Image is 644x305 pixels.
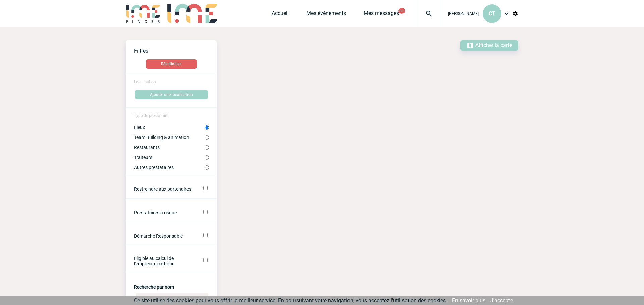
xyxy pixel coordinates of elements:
[490,297,513,304] a: J'accepte
[203,258,208,262] input: Eligible au calcul de l'empreinte carbone
[134,284,174,290] label: Recherche par nom
[126,4,161,23] img: IME-Finder
[489,10,495,17] span: CT
[272,10,289,19] a: Accueil
[134,145,205,150] label: Restaurants
[134,256,194,266] label: Eligible au calcul de l'empreinte carbone
[134,233,194,239] label: Démarche Responsable
[398,8,405,14] button: 99+
[364,10,399,19] a: Mes messages
[448,11,479,16] span: [PERSON_NAME]
[203,233,208,237] input: Démarche Responsable
[134,80,156,84] span: Localisation
[475,42,512,48] span: Afficher la carte
[146,59,197,69] button: Réinitialiser
[452,297,485,304] a: En savoir plus
[134,48,217,54] p: Filtres
[134,135,205,140] label: Team Building & animation
[135,90,208,99] button: Ajouter une localisation
[126,59,217,69] a: Réinitialiser
[306,10,346,19] a: Mes événements
[134,186,194,192] label: Restreindre aux partenaires
[134,297,447,304] span: Ce site utilise des cookies pour vous offrir le meilleur service. En poursuivant votre navigation...
[134,155,205,160] label: Traiteurs
[134,125,205,130] label: Lieux
[134,113,168,118] span: Type de prestataire
[134,165,205,170] label: Autres prestataires
[134,210,194,215] label: Prestataires à risque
